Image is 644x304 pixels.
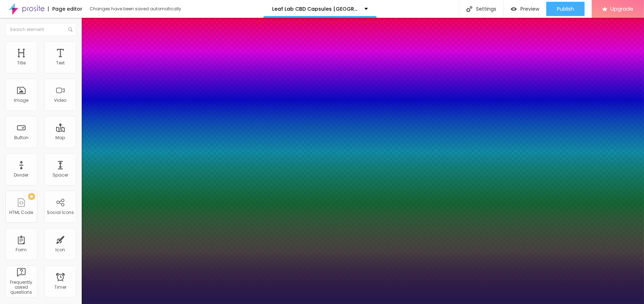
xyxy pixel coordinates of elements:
[610,6,633,12] span: Upgrade
[56,135,65,140] div: Map
[466,6,472,12] img: Icone
[10,210,33,215] div: HTML Code
[557,6,574,12] span: Publish
[56,61,65,65] div: Text
[48,6,82,11] div: Page editor
[47,210,74,215] div: Social Icons
[68,27,72,32] img: Icone
[16,247,27,252] div: Form
[17,61,26,65] div: Title
[504,2,546,16] button: Preview
[54,98,67,103] div: Video
[272,6,359,11] p: Leaf Lab CBD Capsules [GEOGRAPHIC_DATA]
[520,6,539,12] span: Preview
[53,173,68,178] div: Spacer
[56,247,65,252] div: Icon
[7,280,35,295] div: Frequently asked questions
[54,285,66,290] div: Timer
[546,2,585,16] button: Publish
[14,98,29,103] div: Image
[14,135,28,140] div: Button
[511,6,517,12] img: view-1.svg
[14,173,29,178] div: Divider
[5,23,76,36] input: Search element
[90,7,181,11] div: Changes have been saved automatically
